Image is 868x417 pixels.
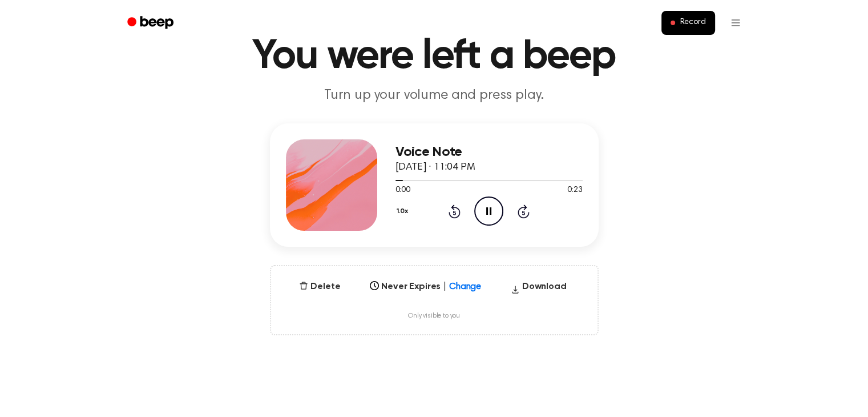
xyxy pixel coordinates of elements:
[722,9,749,37] button: Open menu
[294,280,345,294] button: Delete
[395,162,475,173] span: [DATE] · 11:04 PM
[395,185,410,197] span: 0:00
[661,11,714,35] button: Record
[395,145,583,160] h3: Voice Note
[506,280,571,298] button: Download
[680,18,705,28] span: Record
[119,12,184,34] a: Beep
[142,36,726,77] h1: You were left a beep
[567,185,582,197] span: 0:23
[215,86,653,105] p: Turn up your volume and press play.
[408,312,460,320] span: Only visible to you
[395,202,413,221] button: 1.0x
